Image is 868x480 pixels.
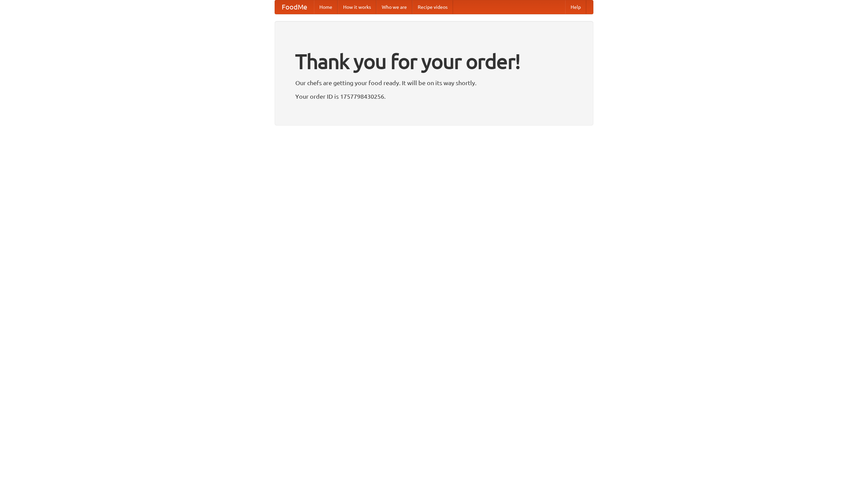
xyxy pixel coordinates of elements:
a: Home [314,0,338,14]
p: Our chefs are getting your food ready. It will be on its way shortly. [295,78,573,88]
a: Recipe videos [412,0,453,14]
a: Who we are [376,0,412,14]
a: FoodMe [275,0,314,14]
a: Help [565,0,586,14]
a: How it works [338,0,376,14]
h1: Thank you for your order! [295,45,573,78]
p: Your order ID is 1757798430256. [295,91,573,101]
